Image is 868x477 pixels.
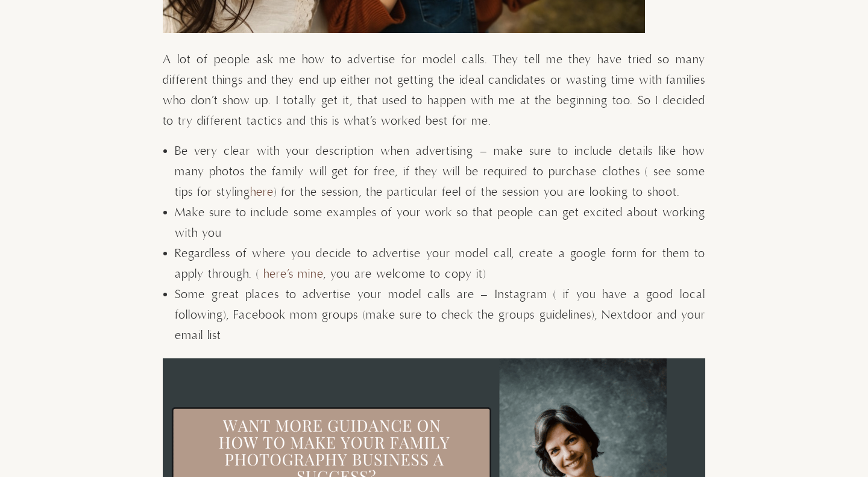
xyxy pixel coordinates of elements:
[259,267,323,282] a: here’s mine
[175,287,705,343] span: Some great places to advertise your model calls are – Instagram ( if you have a good local follow...
[175,205,705,241] span: Make sure to include some examples of your work so that people can get excited about working with...
[250,185,274,200] a: here
[263,267,323,282] span: here’s mine
[163,52,705,129] span: A lot of people ask me how to advertise for model calls. They tell me they have tried so many dif...
[175,144,705,200] span: Be very clear with your description when advertising – make sure to include details like how many...
[323,267,486,282] span: , you are welcome to copy it)
[175,246,705,282] span: Regardless of where you decide to advertise your model call, create a google form for them to app...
